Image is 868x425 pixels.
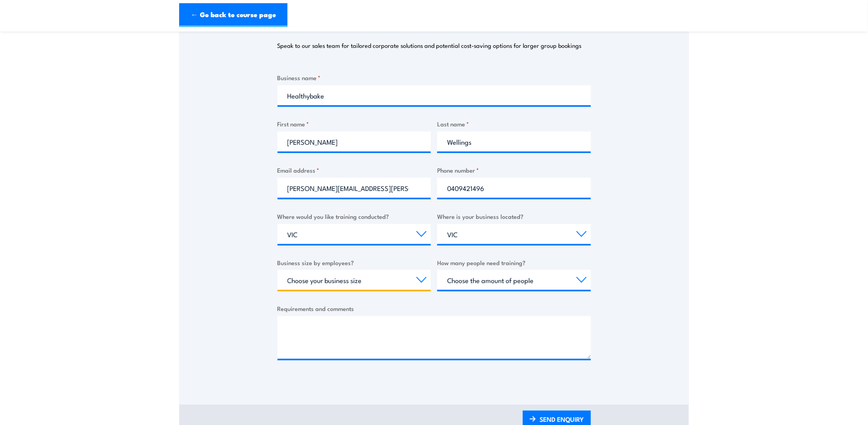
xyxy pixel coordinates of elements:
label: Phone number [437,165,591,175]
label: Business name [278,73,591,82]
label: First name [278,119,431,128]
label: Business size by employees? [278,258,431,267]
label: Email address [278,165,431,175]
label: Requirements and comments [278,304,591,313]
p: Speak to our sales team for tailored corporate solutions and potential cost-saving options for la... [278,41,582,49]
label: How many people need training? [437,258,591,267]
a: ← Go back to course page [179,3,287,27]
label: Last name [437,119,591,128]
label: Where is your business located? [437,212,591,221]
label: Where would you like training conducted? [278,212,431,221]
